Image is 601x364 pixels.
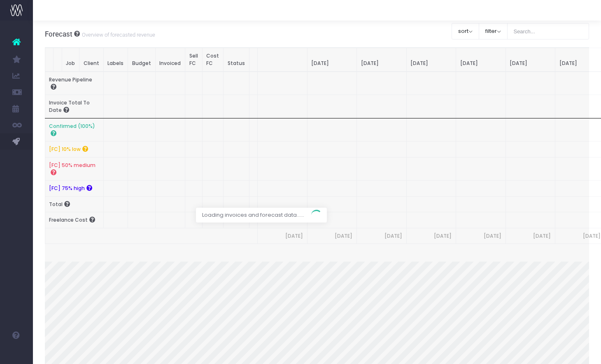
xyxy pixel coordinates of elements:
small: Overview of forecasted revenue [80,30,155,38]
img: images/default_profile_image.png [10,348,23,360]
span: Loading invoices and forecast data...... [196,208,310,223]
button: sort [452,23,479,39]
button: filter [479,23,508,39]
span: Forecast [45,30,72,38]
input: Search... [507,23,589,39]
